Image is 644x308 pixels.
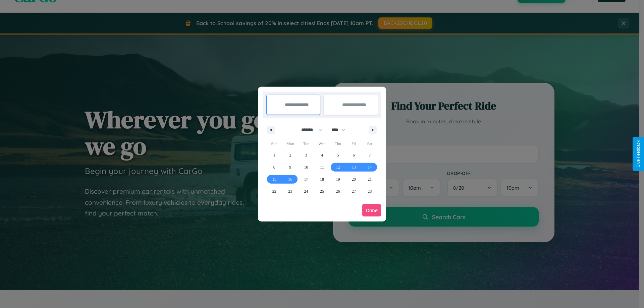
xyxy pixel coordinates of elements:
[336,185,340,197] span: 26
[362,149,378,161] button: 7
[298,161,314,173] button: 10
[266,138,282,149] span: Sun
[272,185,276,197] span: 22
[272,173,276,185] span: 15
[298,149,314,161] button: 3
[346,161,362,173] button: 13
[273,161,275,173] span: 8
[298,138,314,149] span: Tue
[273,149,275,161] span: 1
[288,185,292,197] span: 23
[320,161,324,173] span: 11
[282,149,298,161] button: 2
[314,149,330,161] button: 4
[352,161,356,173] span: 13
[346,149,362,161] button: 6
[330,138,346,149] span: Thu
[298,185,314,197] button: 24
[320,173,324,185] span: 18
[289,149,291,161] span: 2
[352,185,356,197] span: 27
[368,161,372,173] span: 14
[330,161,346,173] button: 12
[330,185,346,197] button: 26
[282,173,298,185] button: 16
[304,161,308,173] span: 10
[346,185,362,197] button: 27
[321,149,323,161] span: 4
[320,185,324,197] span: 25
[314,173,330,185] button: 18
[330,149,346,161] button: 5
[362,161,378,173] button: 14
[282,185,298,197] button: 23
[362,173,378,185] button: 21
[369,149,371,161] span: 7
[282,138,298,149] span: Mon
[298,173,314,185] button: 17
[266,173,282,185] button: 15
[353,149,355,161] span: 6
[368,173,372,185] span: 21
[266,149,282,161] button: 1
[368,185,372,197] span: 28
[304,173,308,185] span: 17
[314,161,330,173] button: 11
[282,161,298,173] button: 9
[636,140,641,168] div: Give Feedback
[336,161,340,173] span: 12
[314,138,330,149] span: Wed
[304,185,308,197] span: 24
[266,161,282,173] button: 8
[288,173,292,185] span: 16
[289,161,291,173] span: 9
[266,185,282,197] button: 22
[362,185,378,197] button: 28
[336,173,340,185] span: 19
[352,173,356,185] span: 20
[346,173,362,185] button: 20
[346,138,362,149] span: Fri
[362,204,381,217] button: Done
[314,185,330,197] button: 25
[305,149,307,161] span: 3
[330,173,346,185] button: 19
[362,138,378,149] span: Sat
[337,149,339,161] span: 5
